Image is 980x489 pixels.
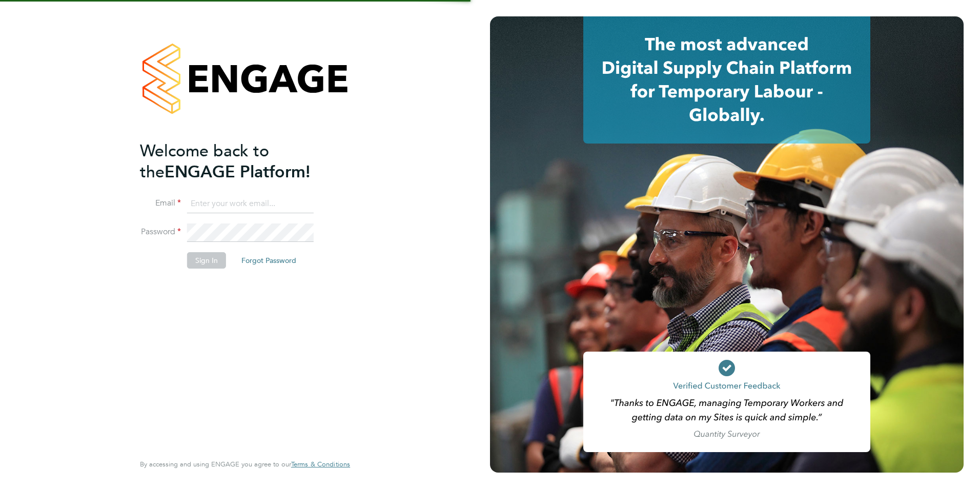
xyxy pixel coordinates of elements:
span: By accessing and using ENGAGE you agree to our [140,460,350,468]
span: Welcome back to the [140,141,269,182]
input: Enter your work email... [187,195,314,213]
button: Forgot Password [233,252,304,269]
button: Sign In [187,252,226,269]
label: Email [140,198,181,209]
span: Terms & Conditions [291,460,350,468]
label: Password [140,227,181,237]
a: Terms & Conditions [291,460,350,468]
h2: ENGAGE Platform! [140,140,340,182]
